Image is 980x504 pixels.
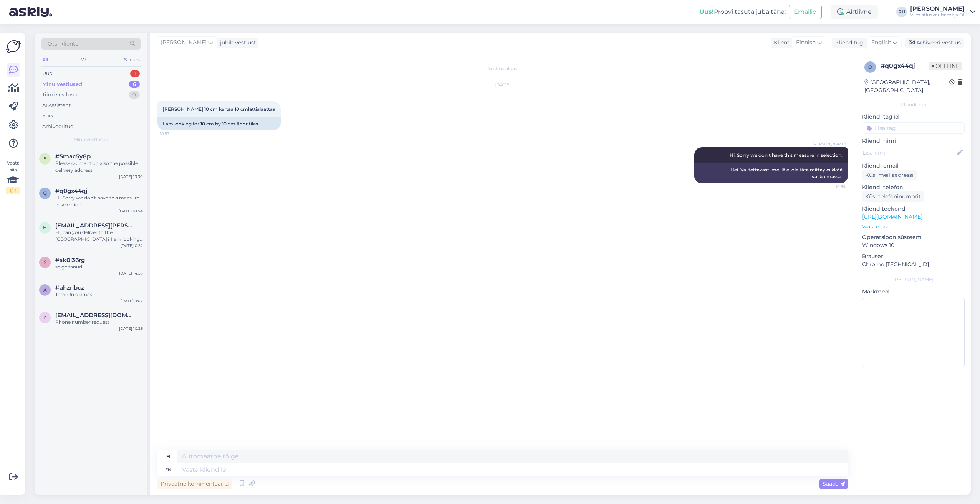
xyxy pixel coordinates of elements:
[42,102,71,109] div: AI Assistent
[862,122,965,134] input: Lisa tag
[166,450,170,463] div: fi
[42,123,74,130] div: Arhiveeritud
[831,5,878,19] div: Aktiivne
[694,163,848,183] div: Hei. Valitettavasti meillä ei ole tätä mittayksikköä valikoimassa.
[862,241,965,249] p: Windows 10
[862,191,924,202] div: Küsi telefoninumbrit
[896,7,907,17] div: RH
[43,287,47,293] span: a
[55,188,87,194] span: #q0gx44qj
[862,183,965,191] p: Kliendi telefon
[699,7,786,16] div: Proovi tasuta juba täna:
[157,81,848,88] div: [DATE]
[910,6,975,18] a: [PERSON_NAME]Viimistluskaubamaja OÜ
[130,70,140,77] div: 1
[813,141,846,147] span: [PERSON_NAME]
[871,38,891,47] span: English
[121,243,143,249] div: [DATE] 0:52
[165,463,171,476] div: en
[910,12,967,18] div: Viimistluskaubamaja OÜ
[55,160,143,174] div: Please do mention also the possible delivery address
[55,319,143,326] div: Phone number request
[79,55,93,65] div: Web
[862,205,965,213] p: Klienditeekond
[862,233,965,241] p: Operatsioonisüsteem
[160,131,189,137] span: 10:53
[864,78,949,94] div: [GEOGRAPHIC_DATA], [GEOGRAPHIC_DATA]
[910,6,967,12] div: [PERSON_NAME]
[862,223,965,230] p: Vaata edasi ...
[862,170,917,180] div: Küsi meiliaadressi
[929,62,962,70] span: Offline
[121,298,143,304] div: [DATE] 9:07
[55,312,135,319] span: kristel.kruustuk@gmail.com
[74,136,108,143] span: Minu vestlused
[48,40,78,48] span: Otsi kliente
[42,81,82,88] div: Minu vestlused
[862,288,965,296] p: Märkmed
[862,162,965,170] p: Kliendi email
[55,222,135,229] span: huwy.powell@gmail.com
[823,480,845,487] span: Saada
[6,39,21,54] img: Askly Logo
[129,81,140,88] div: 6
[55,291,143,298] div: Tere. On olemas
[789,5,822,19] button: Emailid
[44,156,46,161] span: 5
[862,276,965,283] div: [PERSON_NAME]
[55,153,91,160] span: #5mac5y8p
[881,61,929,71] div: # q0gx44qj
[122,55,141,65] div: Socials
[862,101,965,108] div: Kliendi info
[217,39,256,47] div: juhib vestlust
[862,252,965,260] p: Brauser
[905,38,964,48] div: Arhiveeri vestlus
[796,38,816,47] span: Finnish
[42,112,53,120] div: Kõik
[42,91,80,99] div: Tiimi vestlused
[55,257,85,264] span: #sk0l36rg
[55,194,143,208] div: Hi. Sorry we don't have this measure in selection.
[817,184,846,189] span: 10:54
[55,284,84,291] span: #ahzrlbcz
[43,315,47,320] span: k
[6,160,20,194] div: Vaata siia
[832,39,865,47] div: Klienditugi
[129,91,140,99] div: 0
[119,174,143,180] div: [DATE] 13:30
[868,64,872,70] span: q
[55,264,143,270] div: selge tänud!
[157,65,848,72] div: Vestlus algas
[862,137,965,145] p: Kliendi nimi
[163,106,275,112] span: [PERSON_NAME] 10 cm kertaa 10 cmlattialaattaa
[730,152,843,158] span: Hi. Sorry we don't have this measure in selection.
[43,190,47,196] span: q
[699,8,714,15] b: Uus!
[41,55,50,65] div: All
[862,213,922,220] a: [URL][DOMAIN_NAME]
[157,117,281,130] div: I am looking for 10 cm by 10 cm floor tiles.
[119,326,143,331] div: [DATE] 10:26
[862,260,965,268] p: Chrome [TECHNICAL_ID]
[771,39,790,47] div: Klient
[42,70,52,77] div: Uus
[119,208,143,214] div: [DATE] 10:54
[161,38,207,47] span: [PERSON_NAME]
[43,225,47,231] span: h
[6,187,20,194] div: 1 / 3
[862,148,956,157] input: Lisa nimi
[157,479,232,489] div: Privaatne kommentaar
[862,113,965,121] p: Kliendi tag'id
[119,270,143,276] div: [DATE] 14:55
[44,259,46,265] span: s
[55,229,143,243] div: Hi, can you deliver to the [GEOGRAPHIC_DATA]? I am looking at one box of this product: [URL][DOMA...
